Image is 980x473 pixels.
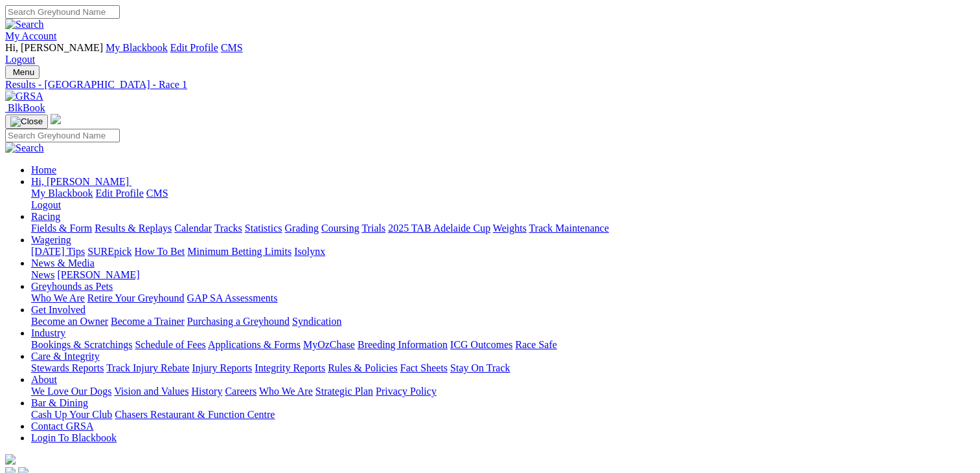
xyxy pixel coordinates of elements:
a: Industry [31,327,65,338]
a: Track Maintenance [529,223,609,234]
div: Greyhounds as Pets [31,292,975,304]
a: Get Involved [31,304,85,315]
a: Chasers Restaurant & Function Centre [115,409,275,420]
a: Rules & Policies [328,362,398,373]
a: Calendar [174,223,212,234]
div: Care & Integrity [31,362,975,374]
a: BlkBook [5,102,45,113]
a: Syndication [292,316,341,327]
a: How To Bet [135,246,185,257]
div: News & Media [31,269,975,281]
a: Fields & Form [31,223,92,234]
img: Search [5,142,44,154]
a: Privacy Policy [376,386,437,397]
a: Applications & Forms [208,339,301,350]
a: Care & Integrity [31,351,100,362]
a: Bookings & Scratchings [31,339,132,350]
div: Wagering [31,246,975,258]
a: Isolynx [294,246,325,257]
a: News & Media [31,258,95,269]
div: My Account [5,42,975,65]
a: Coursing [321,223,359,234]
a: Edit Profile [96,188,144,199]
a: Schedule of Fees [135,339,205,350]
a: Vision and Values [114,386,188,397]
a: Logout [31,199,61,210]
a: Who We Are [31,292,85,303]
a: Integrity Reports [255,362,325,373]
input: Search [5,129,120,142]
a: Logout [5,54,35,65]
a: Cash Up Your Club [31,409,112,420]
a: 2025 TAB Adelaide Cup [388,223,490,234]
a: Stay On Track [450,362,510,373]
span: Hi, [PERSON_NAME] [31,176,129,187]
div: Racing [31,223,975,234]
a: Purchasing a Greyhound [187,316,290,327]
a: Injury Reports [192,362,252,373]
a: We Love Our Dogs [31,386,111,397]
a: History [191,386,222,397]
a: [DATE] Tips [31,246,85,257]
a: Trials [361,223,385,234]
a: [PERSON_NAME] [57,269,139,280]
div: About [31,386,975,397]
a: CMS [146,188,168,199]
img: logo-grsa-white.png [5,454,16,465]
button: Toggle navigation [5,65,40,79]
a: Bar & Dining [31,397,88,408]
a: Careers [225,386,256,397]
a: Minimum Betting Limits [187,246,291,257]
a: Weights [493,223,527,234]
a: Edit Profile [170,42,218,53]
a: Breeding Information [358,339,448,350]
a: Track Injury Rebate [106,362,189,373]
a: Retire Your Greyhound [87,292,185,303]
a: About [31,374,57,385]
div: Bar & Dining [31,409,975,421]
a: Become a Trainer [111,316,185,327]
a: My Blackbook [106,42,168,53]
a: Stewards Reports [31,362,104,373]
a: Statistics [245,223,282,234]
a: GAP SA Assessments [187,292,278,303]
input: Search [5,5,120,19]
a: Fact Sheets [400,362,448,373]
a: Race Safe [515,339,556,350]
img: GRSA [5,91,43,102]
a: Home [31,164,56,175]
a: Results - [GEOGRAPHIC_DATA] - Race 1 [5,79,975,91]
button: Toggle navigation [5,115,48,129]
a: SUREpick [87,246,131,257]
img: Search [5,19,44,30]
a: Greyhounds as Pets [31,281,113,292]
a: CMS [221,42,243,53]
a: Grading [285,223,319,234]
a: Who We Are [259,386,313,397]
a: My Account [5,30,57,41]
div: Get Involved [31,316,975,327]
img: logo-grsa-white.png [51,114,61,124]
img: Close [10,116,43,127]
a: MyOzChase [303,339,355,350]
span: BlkBook [8,102,45,113]
a: Racing [31,211,60,222]
div: Hi, [PERSON_NAME] [31,188,975,211]
a: Tracks [214,223,242,234]
a: Wagering [31,234,71,245]
a: News [31,269,54,280]
div: Industry [31,339,975,351]
span: Hi, [PERSON_NAME] [5,42,103,53]
a: Become an Owner [31,316,108,327]
a: ICG Outcomes [450,339,512,350]
a: Contact GRSA [31,421,93,432]
a: Hi, [PERSON_NAME] [31,176,131,187]
a: My Blackbook [31,188,93,199]
a: Login To Blackbook [31,432,117,443]
span: Menu [13,67,34,77]
a: Results & Replays [95,223,172,234]
a: Strategic Plan [315,386,373,397]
